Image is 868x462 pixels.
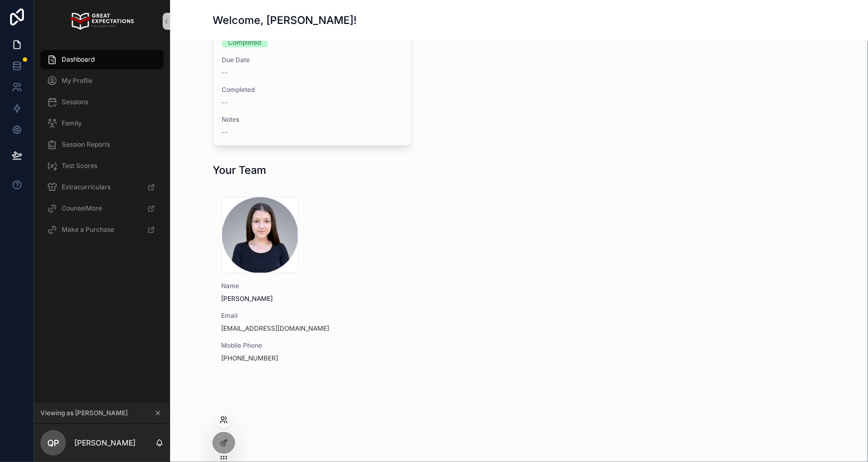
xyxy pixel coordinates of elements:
span: Viewing as [PERSON_NAME] [40,409,128,417]
a: Dashboard [40,50,164,69]
a: Session Reports [40,135,164,154]
span: Test Scores [62,162,97,170]
span: -- [222,98,229,107]
p: [PERSON_NAME] [74,438,136,448]
span: [PERSON_NAME] [222,295,409,303]
span: My Profile [62,77,92,85]
img: App logo [70,13,133,30]
span: -- [222,128,229,137]
a: Sessions [40,93,164,112]
a: Make a Purchase [40,220,164,239]
a: Family [40,114,164,133]
span: Sessions [62,98,88,106]
span: -- [222,69,229,77]
span: Make a Purchase [62,225,114,234]
div: Completed [229,38,262,47]
a: My Profile [40,71,164,90]
h1: Your Team [213,163,267,178]
span: Name [222,282,409,290]
span: QP [47,436,59,449]
span: Extracurriculars [62,183,111,191]
a: Test Scores [40,156,164,175]
span: Dashboard [62,55,95,64]
a: [EMAIL_ADDRESS][DOMAIN_NAME] [222,324,330,333]
div: scrollable content [34,43,170,253]
span: Email [222,312,409,320]
span: Mobile Phone [222,341,409,350]
span: CounselMore [62,204,102,213]
span: Family [62,119,82,128]
h1: Welcome, [PERSON_NAME]! [213,13,357,28]
a: CounselMore [40,199,164,218]
a: Extracurriculars [40,178,164,197]
span: Session Reports [62,140,110,149]
span: Due Date [222,56,402,64]
a: [PHONE_NUMBER] [222,354,279,363]
span: Completed [222,86,402,94]
span: Notes [222,115,402,124]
